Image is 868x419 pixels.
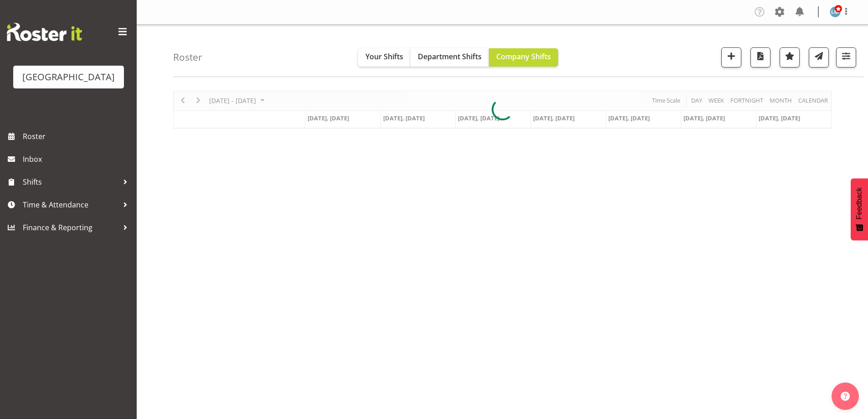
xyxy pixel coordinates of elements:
[411,48,489,67] button: Department Shifts
[489,48,558,67] button: Company Shifts
[7,23,82,41] img: Rosterit website logo
[418,52,482,62] span: Department Shifts
[855,187,863,219] span: Feedback
[22,70,115,84] div: [GEOGRAPHIC_DATA]
[23,152,132,166] span: Inbox
[809,47,829,67] button: Send a list of all shifts for the selected filtered period to all rostered employees.
[721,47,741,67] button: Add a new shift
[851,178,868,240] button: Feedback - Show survey
[23,175,118,189] span: Shifts
[23,221,118,234] span: Finance & Reporting
[830,6,841,17] img: lesley-mckenzie127.jpg
[365,52,403,62] span: Your Shifts
[23,198,118,212] span: Time & Attendance
[750,47,770,67] button: Download a PDF of the roster according to the set date range.
[173,52,202,62] h4: Roster
[780,47,800,67] button: Highlight an important date within the roster.
[496,52,551,62] span: Company Shifts
[841,392,850,401] img: help-xxl-2.png
[358,48,411,67] button: Your Shifts
[836,47,856,67] button: Filter Shifts
[23,129,132,143] span: Roster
